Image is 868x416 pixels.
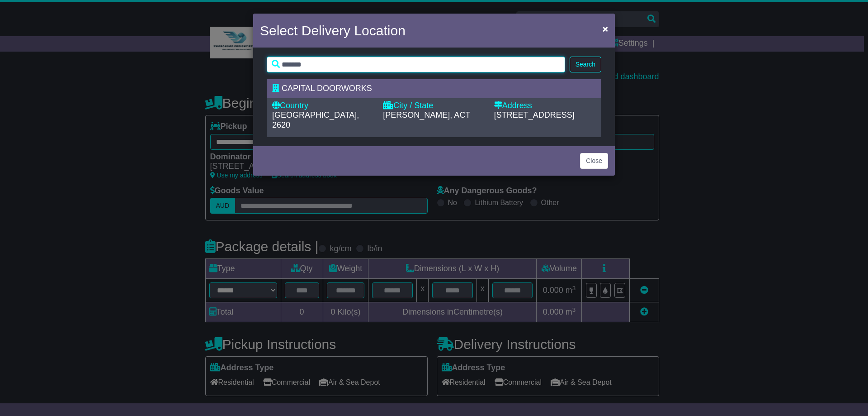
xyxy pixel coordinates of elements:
span: [PERSON_NAME], ACT [383,110,470,120]
div: Address [494,101,596,111]
button: Close [580,153,608,169]
div: Country [272,101,374,111]
div: City / State [383,101,485,111]
span: CAPITAL DOORWORKS [282,84,372,93]
span: [STREET_ADDRESS] [494,110,575,120]
span: [GEOGRAPHIC_DATA], 2620 [272,110,359,129]
button: Close [598,19,613,38]
h4: Select Delivery Location [260,20,406,41]
button: Search [570,57,601,72]
span: × [603,24,608,34]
